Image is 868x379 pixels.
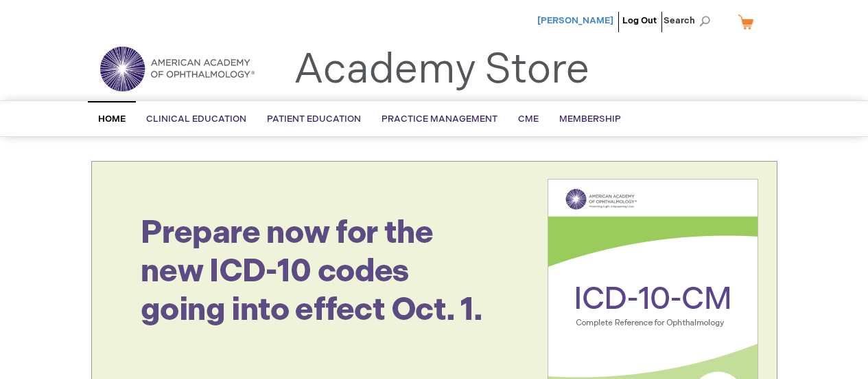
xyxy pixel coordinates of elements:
[537,15,613,26] a: [PERSON_NAME]
[518,113,539,124] span: CME
[146,113,246,124] span: Clinical Education
[559,113,621,124] span: Membership
[664,7,716,34] span: Search
[294,45,589,95] a: Academy Store
[382,113,497,124] span: Practice Management
[622,15,657,26] a: Log Out
[267,113,361,124] span: Patient Education
[98,113,126,124] span: Home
